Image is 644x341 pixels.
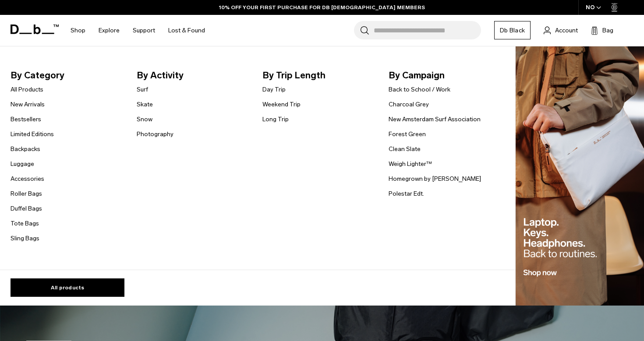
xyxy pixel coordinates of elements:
[555,26,578,35] span: Account
[11,159,34,169] a: Luggage
[11,144,40,154] a: Backpacks
[133,15,155,46] a: Support
[389,159,432,169] a: Weigh Lighter™
[389,85,450,94] a: Back to School / Work
[137,115,152,124] a: Snow
[262,85,286,94] a: Day Trip
[11,234,39,243] a: Sling Bags
[64,15,212,46] nav: Main Navigation
[11,174,44,183] a: Accessories
[11,130,54,139] a: Limited Editions
[389,68,501,82] span: By Campaign
[389,189,424,198] a: Polestar Edt.
[389,130,426,139] a: Forest Green
[591,25,613,35] button: Bag
[137,130,173,139] a: Photography
[389,144,421,154] a: Clean Slate
[389,115,481,124] a: New Amsterdam Surf Association
[262,115,289,124] a: Long Trip
[71,15,85,46] a: Shop
[602,26,613,35] span: Bag
[11,115,41,124] a: Bestsellers
[137,68,249,82] span: By Activity
[137,85,148,94] a: Surf
[494,21,531,39] a: Db Black
[11,85,43,94] a: All Products
[137,100,153,109] a: Skate
[168,15,205,46] a: Lost & Found
[516,46,644,306] img: Db
[389,174,481,183] a: Homegrown by [PERSON_NAME]
[99,15,120,46] a: Explore
[544,25,578,35] a: Account
[11,189,42,198] a: Roller Bags
[389,100,429,109] a: Charcoal Grey
[11,100,45,109] a: New Arrivals
[11,219,39,228] a: Tote Bags
[262,100,301,109] a: Weekend Trip
[11,68,123,82] span: By Category
[219,4,425,11] a: 10% OFF YOUR FIRST PURCHASE FOR DB [DEMOGRAPHIC_DATA] MEMBERS
[262,68,375,82] span: By Trip Length
[11,278,124,297] a: All products
[11,204,42,213] a: Duffel Bags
